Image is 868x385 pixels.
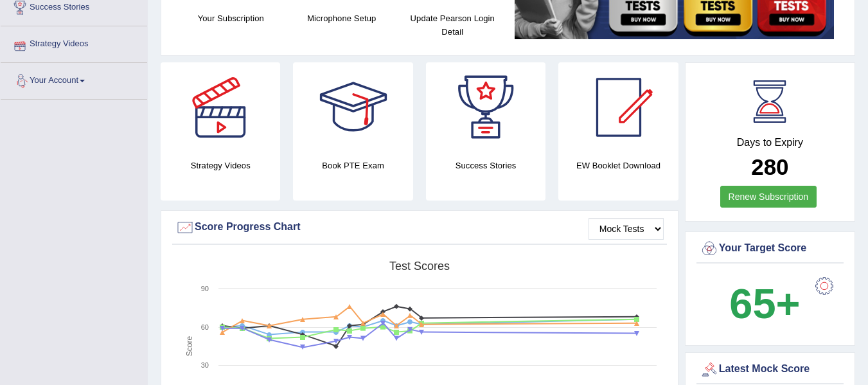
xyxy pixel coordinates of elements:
div: Your Target Score [700,239,840,258]
tspan: Test scores [389,260,450,273]
a: Your Account [1,63,147,95]
div: Latest Mock Score [700,360,840,379]
h4: Days to Expiry [700,137,840,148]
h4: Microphone Setup [293,12,391,25]
a: Strategy Videos [1,26,147,58]
h4: Your Subscription [182,12,280,25]
text: 90 [201,285,209,292]
b: 280 [751,154,788,179]
b: 65+ [729,280,800,327]
div: Score Progress Chart [175,218,664,237]
h4: Success Stories [426,159,545,172]
a: Renew Subscription [720,186,817,208]
tspan: Score [185,336,194,357]
h4: Strategy Videos [161,159,280,172]
h4: Update Pearson Login Detail [403,12,502,39]
h4: EW Booklet Download [558,159,678,172]
text: 60 [201,323,209,331]
text: 30 [201,361,209,369]
h4: Book PTE Exam [293,159,412,172]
